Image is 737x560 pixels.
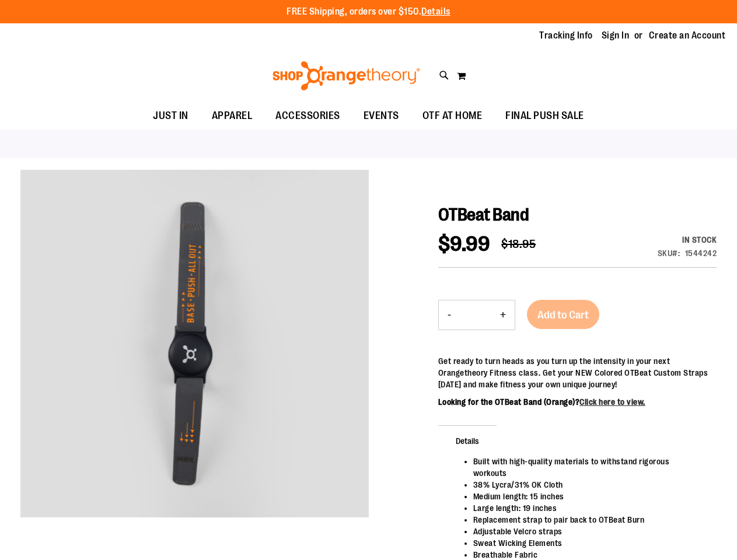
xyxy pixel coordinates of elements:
[212,103,253,129] span: APPAREL
[602,29,630,42] a: Sign In
[20,170,369,518] img: main product photo
[438,425,497,456] span: Details
[658,234,717,246] div: Availability
[501,237,536,251] span: $18.95
[264,103,352,129] a: ACCESSORIES
[200,103,264,129] a: APPAREL
[153,103,188,129] span: JUST IN
[439,300,460,330] button: Decrease product quantity
[685,247,717,259] div: 1544242
[658,249,680,258] strong: SKU
[473,491,705,502] li: Medium length: 15 inches
[460,301,491,329] input: Product quantity
[473,456,705,479] li: Built with high-quality materials to withstand rigorous workouts
[275,103,340,129] span: ACCESSORIES
[438,232,490,256] span: $9.99
[287,5,450,19] p: FREE Shipping, orders over $150.
[473,537,705,549] li: Sweat Wicking Elements
[438,397,645,407] b: Looking for the OTBeat Band (Orange)?
[473,502,705,514] li: Large length: 19 inches
[505,103,584,129] span: FINAL PUSH SALE
[491,300,515,330] button: Increase product quantity
[141,103,200,129] a: JUST IN
[658,234,717,246] div: In stock
[579,397,645,407] a: Click here to view.
[271,61,422,90] img: Shop Orangetheory
[539,29,593,42] a: Tracking Info
[494,103,596,129] a: FINAL PUSH SALE
[473,514,705,526] li: Replacement strap to pair back to OTBeat Burn
[473,479,705,491] li: 38% Lycra/31% OK Cloth
[364,103,399,129] span: EVENTS
[352,103,411,129] a: EVENTS
[422,103,483,129] span: OTF AT HOME
[649,29,726,42] a: Create an Account
[411,103,494,129] a: OTF AT HOME
[438,205,529,225] span: OTBeat Band
[438,355,717,390] p: Get ready to turn heads as you turn up the intensity in your next Orangetheory Fitness class. Get...
[421,6,450,17] a: Details
[473,526,705,537] li: Adjustable Velcro straps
